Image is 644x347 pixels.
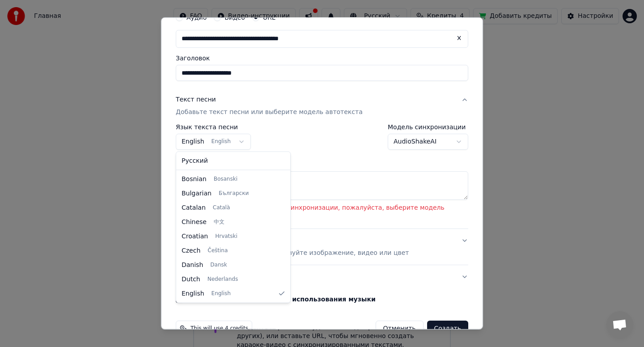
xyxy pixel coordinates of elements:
span: Catalan [182,203,206,212]
span: 中文 [214,218,225,225]
span: Bosanski [214,175,237,182]
span: Български [219,190,249,197]
span: Danish [182,260,203,269]
span: Bosnian [182,174,207,183]
span: Dansk [210,261,227,268]
span: Bulgarian [182,189,212,198]
span: Català [213,204,230,211]
span: Croatian [182,232,208,241]
span: English [182,289,204,298]
span: English [212,290,231,297]
span: Nederlands [208,275,238,283]
span: Chinese [182,217,207,226]
span: Русский [182,157,208,165]
span: Dutch [182,275,200,284]
span: Hrvatski [215,233,237,240]
span: Czech [182,246,200,255]
span: Čeština [208,247,228,254]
